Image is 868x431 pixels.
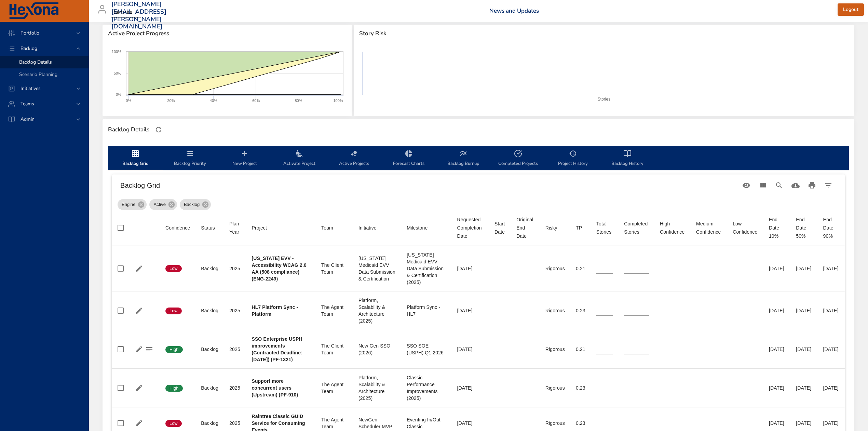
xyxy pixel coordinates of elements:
[733,220,758,236] div: Sort
[838,3,864,16] button: Logout
[823,346,839,353] div: [DATE]
[120,180,738,191] h6: Backlog Grid
[796,384,812,391] div: [DATE]
[407,251,446,286] div: [US_STATE] Medicaid EVV Data Submission & Certification (2025)
[769,307,785,314] div: [DATE]
[229,220,241,236] div: Plan Year
[576,420,585,427] div: 0.23
[769,346,785,353] div: [DATE]
[407,224,428,232] div: Sort
[545,307,565,314] div: Rigorous
[108,146,849,170] div: backlog-tab
[134,418,144,428] button: Edit Project Details
[597,97,610,102] text: Stories
[15,85,46,92] span: Initiatives
[823,307,839,314] div: [DATE]
[787,177,804,194] button: Download CSV
[545,265,565,272] div: Rigorous
[407,224,428,232] div: Milestone
[407,374,446,402] div: Classic Performance Improvements (2025)
[165,308,182,314] span: Low
[457,384,484,391] div: [DATE]
[221,149,268,168] span: New Project
[201,420,218,427] div: Backlog
[596,220,613,236] div: Total Stories
[149,201,169,208] span: Active
[545,224,565,232] span: Risky
[494,220,505,236] div: Start Date
[165,224,190,232] span: Confidence
[229,265,241,272] div: 2025
[111,7,141,18] div: Raintree
[165,265,182,272] span: Low
[165,385,183,391] span: High
[19,71,57,78] span: Scenario Planning
[495,149,541,168] span: Completed Projects
[545,224,557,232] div: Risky
[108,30,347,37] span: Active Project Progress
[167,149,213,168] span: Backlog Priority
[738,177,755,194] button: Standard Views
[660,220,685,236] div: Sort
[252,336,302,362] b: SSO Enterprise USPH improvements (Contracted Deadline: [DATE]) (PF-1321)
[358,224,377,232] div: Initiative
[457,420,484,427] div: [DATE]
[321,262,348,275] div: The Client Team
[576,224,585,232] span: TP
[820,177,837,194] button: Filter Table
[440,149,487,168] span: Backlog Burnup
[229,420,241,427] div: 2025
[769,384,785,391] div: [DATE]
[144,344,154,354] button: Project Notes
[201,346,218,353] div: Backlog
[771,177,787,194] button: Search
[114,71,121,75] text: 50%
[15,116,40,122] span: Admin
[545,224,557,232] div: Sort
[457,307,484,314] div: [DATE]
[407,304,446,317] div: Platform Sync - HL7
[321,224,348,232] span: Team
[153,125,164,135] button: Refresh Page
[624,220,649,236] div: Completed Stories
[843,5,858,14] span: Logout
[796,346,812,353] div: [DATE]
[576,384,585,391] div: 0.23
[823,215,839,240] div: End Date 90%
[252,256,306,282] b: [US_STATE] EVV - Accessibility WCAG 2.0 AA (508 compliance) (ENG-2249)
[252,224,267,232] div: Sort
[201,265,218,272] div: Backlog
[516,215,534,240] div: Sort
[201,224,215,232] div: Sort
[696,220,722,236] div: Medium Confidence
[126,99,131,103] text: 0%
[733,220,758,236] span: Low Confidence
[116,92,121,96] text: 0%
[755,177,771,194] button: View Columns
[576,346,585,353] div: 0.21
[134,305,144,316] button: Edit Project Details
[331,149,377,168] span: Active Projects
[321,224,333,232] div: Sort
[112,50,121,54] text: 100%
[696,220,722,236] div: Sort
[494,220,505,236] div: Sort
[796,420,812,427] div: [DATE]
[358,255,396,282] div: [US_STATE] Medicaid EVV Data Submission & Certification
[252,378,298,397] b: Support more concurrent users (Upstream) (PF-910)
[804,177,820,194] button: Print
[457,265,484,272] div: [DATE]
[796,265,812,272] div: [DATE]
[769,420,785,427] div: [DATE]
[112,174,845,196] div: Table Toolbar
[516,215,534,240] div: Original End Date
[8,2,59,19] img: Hexona
[457,215,484,240] div: Requested Completion Date
[321,304,348,317] div: The Agent Team
[358,224,396,232] span: Initiative
[167,99,175,103] text: 20%
[660,220,685,236] span: High Confidence
[201,224,215,232] div: Status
